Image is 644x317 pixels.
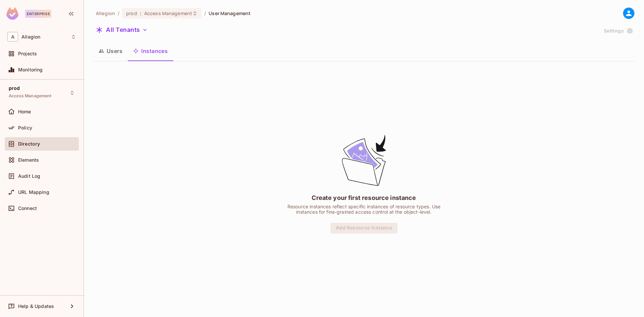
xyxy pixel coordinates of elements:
[18,125,32,130] span: Policy
[18,304,54,309] span: Help & Updates
[126,10,137,16] span: prod
[144,10,192,16] span: Access Management
[96,10,115,16] span: the active workspace
[18,206,37,211] span: Connect
[6,7,18,20] img: SReyMgAAAABJRU5ErkJggg==
[18,173,40,179] span: Audit Log
[18,190,49,195] span: URL Mapping
[93,43,128,59] button: Users
[204,10,206,16] li: /
[9,86,20,91] span: prod
[21,34,40,40] span: Workspace: Allegion
[601,25,635,36] button: Settings
[140,11,142,16] span: :
[7,32,18,42] span: A
[9,93,52,99] span: Access Management
[18,157,39,163] span: Elements
[280,204,448,215] div: Resource instances reflect specific instances of resource types. Use instances for fine-grained a...
[312,194,416,202] div: Create your first resource instance
[18,141,40,147] span: Directory
[330,223,397,233] button: Add Resource Instance
[18,67,43,72] span: Monitoring
[118,10,119,16] li: /
[18,51,37,56] span: Projects
[128,43,173,59] button: Instances
[18,109,31,114] span: Home
[209,10,251,16] span: User Management
[25,10,51,18] div: Enterprise
[93,24,150,35] button: All Tenants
